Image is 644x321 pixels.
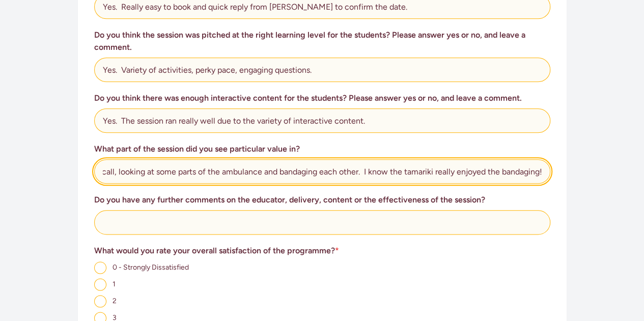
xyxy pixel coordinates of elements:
[94,143,550,155] h3: What part of the session did you see particular value in?
[94,245,550,257] h3: What would you rate your overall satisfaction of the programme?
[113,280,116,288] span: 1
[113,297,117,305] span: 2
[94,29,550,53] h3: Do you think the session was pitched at the right learning level for the students? Please answer ...
[94,92,550,104] h3: Do you think there was enough interactive content for the students? Please answer yes or no, and ...
[94,261,106,274] input: 0 - Strongly Dissatisfied
[94,278,106,290] input: 1
[94,194,550,206] h3: Do you have any further comments on the educator, delivery, content or the effectiveness of the s...
[94,295,106,307] input: 2
[113,263,189,272] span: 0 - Strongly Dissatisfied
